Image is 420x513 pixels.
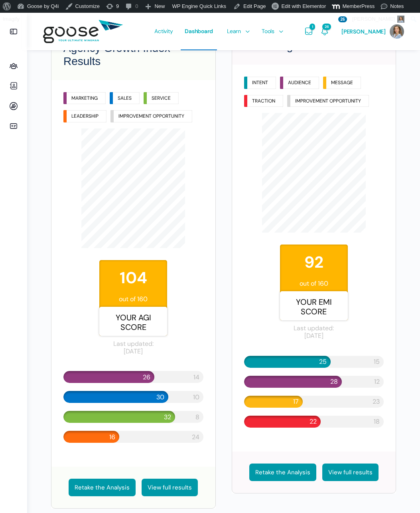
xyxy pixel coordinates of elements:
span: [PERSON_NAME] [352,13,404,26]
p: SALES [118,95,132,101]
span: Last updated: [DATE] [99,340,167,355]
div: 25 [244,356,331,368]
span: Activity [154,12,173,50]
a: Retake the Analysis [249,464,316,481]
p: AUDIENCE [288,80,311,85]
p: MARKETING [71,95,98,101]
strong: 92 [286,253,342,272]
span: out of 160 [105,268,161,303]
div: 28 [244,376,342,388]
p: MESSAGE [331,80,353,85]
div: 10 [63,391,203,403]
span: [PERSON_NAME] [341,28,386,35]
div: 17 [244,396,303,408]
div: 24 [63,431,203,443]
p: SERVICE [152,95,171,101]
span: out of 160 [286,253,342,287]
span: Your EMI Score [280,291,348,320]
a: Dashboard [181,13,217,50]
div: 30 [63,391,168,403]
a: View full results [322,464,379,481]
p: INTENT [252,80,268,85]
a: Notifications [320,13,329,50]
a: Activity [150,13,177,50]
div: 16 [63,431,119,443]
span: Learn [227,12,241,50]
span: 26 [338,16,347,22]
a: Learn [223,13,252,50]
div: 22 [244,416,321,428]
a: [PERSON_NAME] [341,13,404,50]
p: LEADERSHIP [71,113,99,119]
div: 32 [63,411,175,423]
div: 23 [244,396,384,408]
span: Dashboard [185,12,213,50]
span: Tools [262,12,274,50]
div: 18 [244,416,384,428]
span: Edit with Elementor [281,3,326,9]
div: 12 [244,376,384,388]
p: TRACTION [252,98,275,104]
a: Tools [258,13,285,50]
span: 1 [310,24,315,30]
p: IMPROVEMENT OPPORTUNITY [118,113,184,119]
a: Retake the Analysis [69,479,136,496]
iframe: Chat Widget [380,475,420,513]
a: View full results [142,479,198,496]
span: 26 [322,24,331,30]
p: IMPROVEMENT OPPORTUNITY [295,98,361,104]
div: 26 [63,371,154,383]
div: 15 [244,356,384,368]
span: Last updated: [DATE] [280,324,348,339]
a: Messages [304,13,314,50]
div: 8 [63,411,203,423]
strong: 104 [105,268,161,287]
div: 14 [63,371,203,383]
span: Your AGI Score [99,307,167,336]
h3: Agency Growth Index Results [43,30,223,80]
